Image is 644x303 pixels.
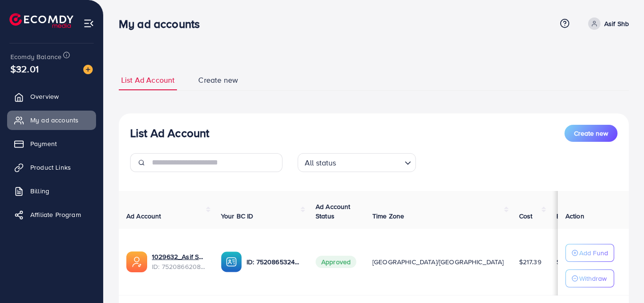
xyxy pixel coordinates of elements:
span: Affiliate Program [30,210,81,219]
span: Create new [574,129,608,138]
span: Ad Account [126,211,161,221]
p: ID: 7520865324747096071 [247,256,300,268]
button: Add Fund [565,244,614,262]
span: $217.39 [519,257,541,267]
span: Payment [30,139,57,148]
span: Cost [519,211,533,221]
span: Ecomdy Balance [10,52,62,61]
a: Overview [7,87,96,106]
button: Withdraw [565,269,614,287]
a: Payment [7,134,96,153]
span: [GEOGRAPHIC_DATA]/[GEOGRAPHIC_DATA] [372,257,504,267]
a: Billing [7,182,96,200]
span: Action [565,211,584,221]
img: ic-ba-acc.ded83a64.svg [221,251,242,272]
a: Product Links [7,158,96,177]
p: Asif Shb [604,18,629,29]
img: ic-ads-acc.e4c84228.svg [126,251,147,272]
h3: My ad accounts [119,17,207,31]
span: List Ad Account [121,75,175,86]
img: image [83,65,93,74]
input: Search for option [339,154,401,170]
p: Add Fund [579,247,608,259]
div: <span class='underline'>1029632_Asif Shb 736_1751088134307</span></br>7520866208112377872 [152,252,206,271]
p: Withdraw [579,273,607,284]
span: $32.01 [10,62,39,76]
iframe: Chat [604,260,637,296]
span: Product Links [30,163,71,172]
a: 1029632_Asif Shb 736_1751088134307 [152,252,206,261]
span: My ad accounts [30,115,79,125]
span: Create new [198,75,238,86]
span: Ad Account Status [316,202,351,221]
span: Overview [30,92,59,101]
img: menu [83,18,94,29]
a: My ad accounts [7,111,96,130]
div: Search for option [298,153,416,172]
span: Time Zone [372,211,404,221]
h3: List Ad Account [130,126,209,140]
span: Billing [30,186,49,196]
button: Create new [565,125,618,142]
span: ID: 7520866208112377872 [152,262,206,271]
a: Affiliate Program [7,205,96,224]
a: Asif Shb [584,17,629,30]
img: logo [9,13,73,28]
span: Approved [316,256,356,268]
span: Your BC ID [221,211,254,221]
span: All status [303,156,338,170]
